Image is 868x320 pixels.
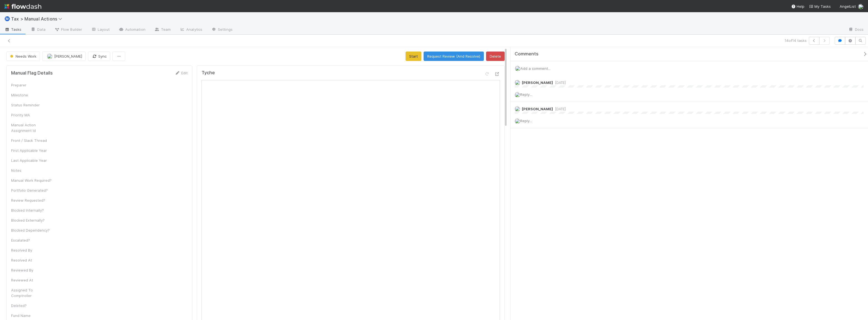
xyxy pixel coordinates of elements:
img: avatar_85833754-9fc2-4f19-a44b-7938606ee299.png [515,118,520,124]
a: Team [150,25,175,34]
span: Reply... [520,119,532,123]
span: Add a comment... [520,66,550,71]
span: Tasks [4,27,22,32]
div: Escalated? [11,237,53,243]
button: Sync [88,52,110,61]
a: Flow Builder [50,25,87,34]
span: Reply... [520,92,532,97]
img: avatar_85833754-9fc2-4f19-a44b-7938606ee299.png [515,66,520,71]
div: Milestone [11,92,53,98]
a: My Tasks [809,4,831,9]
div: Manual Action Assignment Id [11,122,53,133]
button: Delete [486,52,505,61]
div: Help [791,4,804,9]
div: Deleted? [11,303,53,308]
span: Ⓜ️ [4,16,10,21]
div: Last Applicable Year [11,158,53,163]
div: Resolved By [11,247,53,253]
a: Settings [207,25,237,34]
div: Review Requested? [11,198,53,203]
a: Automation [114,25,150,34]
span: AngelList [840,4,856,9]
button: [PERSON_NAME] [42,52,86,61]
h5: Manual Flag Details [11,70,53,76]
img: avatar_711f55b7-5a46-40da-996f-bc93b6b86381.png [515,106,520,112]
button: Request Review (And Resolve) [424,52,484,61]
h5: Tyche [202,70,215,76]
span: [PERSON_NAME] [54,54,82,58]
div: Resolved At [11,257,53,263]
div: Reviewed At [11,277,53,283]
div: Portfolio Generated? [11,188,53,193]
div: Priority MA [11,112,53,118]
span: Flow Builder [54,27,82,32]
img: avatar_85833754-9fc2-4f19-a44b-7938606ee299.png [858,4,864,9]
img: avatar_85833754-9fc2-4f19-a44b-7938606ee299.png [515,92,520,98]
span: [PERSON_NAME] [522,107,553,111]
a: Layout [87,25,114,34]
span: My Tasks [809,4,831,9]
span: [PERSON_NAME] [522,80,553,85]
a: Edit [175,71,188,75]
div: Preparer [11,82,53,88]
div: Assigned To Comptroller [11,287,53,298]
div: Blocked Externally? [11,217,53,223]
div: Reviewed By [11,267,53,273]
span: Tax > Manual Actions [11,16,65,22]
span: 14 of 14 tasks [785,38,807,43]
a: Data [26,25,50,34]
div: Manual Work Required? [11,178,53,183]
span: [DATE] [553,81,566,85]
img: avatar_711f55b7-5a46-40da-996f-bc93b6b86381.png [515,80,520,85]
div: First Applicable Year [11,148,53,153]
button: Start [406,52,421,61]
img: avatar_711f55b7-5a46-40da-996f-bc93b6b86381.png [47,53,52,59]
div: Fund Name [11,313,53,318]
span: [DATE] [553,107,566,111]
img: logo-inverted-e16ddd16eac7371096b0.svg [4,2,41,11]
a: Docs [844,25,868,34]
div: Status Reminder [11,102,53,108]
div: Blocked Dependency? [11,227,53,233]
div: Front / Slack Thread [11,138,53,143]
div: Blocked Internally? [11,208,53,213]
a: Analytics [175,25,207,34]
span: Comments [515,51,539,57]
div: Notes [11,168,53,173]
